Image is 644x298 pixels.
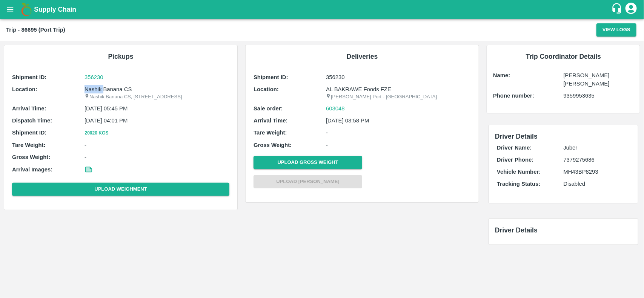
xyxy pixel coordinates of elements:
b: Arrival Time: [254,118,287,124]
b: Location: [12,86,37,92]
b: Shipment ID: [12,130,47,136]
p: 7379275686 [564,156,630,164]
p: Juber [564,144,630,152]
p: Nashik Banana CS [85,85,229,93]
b: Supply Chain [34,6,76,13]
p: - [326,128,471,137]
a: 356230 [85,73,229,81]
b: Sale order: [254,105,283,112]
b: Shipment ID: [254,74,288,80]
p: [DATE] 05:45 PM [85,104,229,113]
a: 603048 [326,104,345,113]
p: [DATE] 04:01 PM [85,116,229,125]
b: Tare Weight: [254,130,287,136]
p: - [85,141,229,149]
p: MH43BP8293 [564,168,630,176]
b: Arrival Images: [12,167,52,173]
p: - [326,141,471,149]
p: [PERSON_NAME] Port - [GEOGRAPHIC_DATA] [326,93,471,101]
h6: Deliveries [252,51,473,62]
h6: Pickups [10,51,231,62]
p: 356230 [326,73,471,81]
p: Nashik Banana CS, [STREET_ADDRESS] [85,93,229,101]
a: Supply Chain [34,4,611,15]
div: account of current user [624,2,638,17]
p: Disabled [564,180,630,188]
button: 20020 Kgs [85,129,109,137]
img: logo [19,2,34,17]
b: Tracking Status: [497,181,540,187]
b: Name: [493,72,510,78]
button: Upload Gross Weight [254,156,362,169]
b: Tare Weight: [12,142,46,148]
p: - [85,153,229,161]
button: open drawer [2,1,19,18]
p: [PERSON_NAME] [PERSON_NAME] [564,71,634,88]
b: Arrival Time: [12,105,46,112]
b: Trip - 86695 (Port Trip) [6,27,65,33]
b: Dispatch Time: [12,118,52,124]
p: 9359953635 [564,92,634,100]
b: Driver Name: [497,145,532,151]
h6: Trip Coordinator Details [493,51,634,62]
b: Gross Weight: [254,142,292,148]
b: Gross Weight: [12,154,50,160]
b: Vehicle Number: [497,169,541,175]
div: customer-support [611,3,624,16]
b: Shipment ID: [12,74,47,80]
b: Phone number: [493,93,534,99]
button: View Logs [596,23,636,37]
span: Driver Details [495,226,538,234]
b: Location: [254,86,279,92]
b: Driver Phone: [497,157,533,163]
p: AL BAKRAWE Foods FZE [326,85,471,93]
button: Upload Weighment [12,183,229,196]
p: [DATE] 03:58 PM [326,116,471,125]
span: Driver Details [495,133,538,140]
